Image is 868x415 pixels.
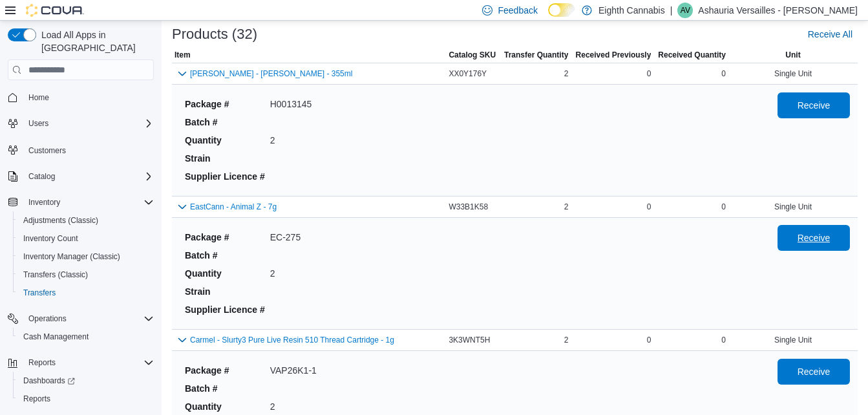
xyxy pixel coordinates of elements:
[270,98,312,111] dd: H0013145
[571,47,653,63] button: Received Previously
[23,195,65,210] button: Inventory
[185,116,265,129] dt: Batch #
[18,285,154,301] span: Transfers
[3,140,159,159] button: Customers
[23,376,75,386] span: Dashboards
[778,92,850,118] button: Receive
[13,284,159,302] button: Transfers
[13,328,159,346] button: Cash Management
[504,50,568,60] span: Transfer Quantity
[13,229,159,248] button: Inventory Count
[28,357,56,368] span: Reports
[449,69,487,79] span: XX0Y176Y
[185,152,265,165] dt: Strain
[18,249,125,264] a: Inventory Manager (Classic)
[28,145,66,156] span: Customers
[798,365,831,378] span: Receive
[18,249,154,264] span: Inventory Manager (Classic)
[185,285,265,298] dt: Strain
[185,382,265,395] dt: Batch #
[13,390,159,408] button: Reports
[23,355,61,370] button: Reports
[3,310,159,328] button: Operations
[190,69,352,78] button: [PERSON_NAME] - [PERSON_NAME] - 355ml
[270,267,301,280] dd: 2
[3,114,159,133] button: Users
[185,134,265,147] dt: Quantity
[3,193,159,211] button: Inventory
[18,285,61,301] a: Transfers
[658,50,726,60] span: Received Quantity
[185,231,265,244] dt: Package #
[647,335,651,345] span: 0
[13,211,159,229] button: Adjustments (Classic)
[677,3,693,18] div: Ashauria Versailles - Mitchell
[798,99,831,112] span: Receive
[270,400,317,413] dd: 2
[23,251,120,262] span: Inventory Manager (Classic)
[548,3,575,17] input: Dark Mode
[728,332,858,348] div: Single Unit
[803,21,858,47] button: Receive All
[172,27,257,42] h3: Products (32)
[681,3,690,18] span: AV
[670,3,673,18] p: |
[564,335,569,345] span: 2
[446,47,500,63] button: Catalog SKU
[647,69,651,79] span: 0
[653,66,728,81] div: 0
[13,266,159,284] button: Transfers (Classic)
[18,231,83,246] a: Inventory Count
[190,202,277,211] button: EastCann - Animal Z - 7g
[500,47,571,63] button: Transfer Quantity
[23,143,71,158] a: Customers
[23,215,98,226] span: Adjustments (Classic)
[23,394,50,404] span: Reports
[185,267,265,280] dt: Quantity
[564,202,569,212] span: 2
[18,213,154,228] span: Adjustments (Classic)
[548,17,549,17] span: Dark Mode
[190,335,394,345] button: Carmel - Slurty3 Pure Live Resin 510 Thread Cartridge - 1g
[23,288,56,298] span: Transfers
[18,267,93,282] a: Transfers (Classic)
[647,202,651,212] span: 0
[3,354,159,372] button: Reports
[23,142,154,158] span: Customers
[185,364,265,377] dt: Package #
[26,4,84,17] img: Cova
[449,335,490,345] span: 3K3WNT5H
[18,373,154,388] span: Dashboards
[3,167,159,186] button: Catalog
[18,213,103,228] a: Adjustments (Classic)
[18,329,154,345] span: Cash Management
[13,372,159,390] a: Dashboards
[270,134,312,147] dd: 2
[598,3,665,18] p: Eighth Cannabis
[498,4,537,17] span: Feedback
[18,329,94,345] a: Cash Management
[23,311,154,326] span: Operations
[23,332,89,342] span: Cash Management
[23,311,72,326] button: Operations
[28,171,55,182] span: Catalog
[18,391,56,407] a: Reports
[449,50,496,60] span: Catalog SKU
[175,50,191,60] span: Item
[18,231,154,246] span: Inventory Count
[778,225,850,251] button: Receive
[785,50,800,60] span: Unit
[698,3,858,18] p: Ashauria Versailles - [PERSON_NAME]
[778,359,850,385] button: Receive
[23,169,60,184] button: Catalog
[36,28,154,54] span: Load All Apps in [GEOGRAPHIC_DATA]
[185,170,265,183] dt: Supplier Licence #
[576,50,651,60] span: Received Previously
[449,202,488,212] span: W33B1K58
[185,249,265,262] dt: Batch #
[23,195,154,210] span: Inventory
[564,69,569,79] span: 2
[3,88,159,107] button: Home
[23,233,78,244] span: Inventory Count
[728,199,858,215] div: Single Unit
